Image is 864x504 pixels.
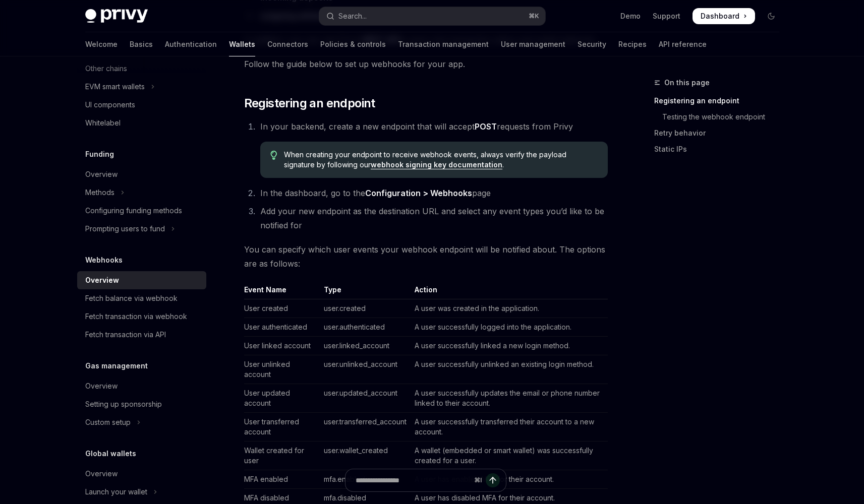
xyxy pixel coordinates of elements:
strong: POST [475,121,497,132]
div: Fetch balance via webhook [85,292,178,304]
a: Configuring funding methods [77,202,206,220]
div: Fetch transaction via webhook [85,310,187,323]
span: Add your new endpoint as the destination URL and select any event types you’d like to be notified... [260,206,604,230]
span: On this page [664,77,710,89]
div: UI components [85,99,135,111]
button: Toggle Methods section [77,183,206,202]
a: Connectors [267,32,308,56]
div: EVM smart wallets [85,81,145,93]
td: User transferred account [244,413,320,442]
a: Whitelabel [77,114,206,132]
td: User linked account [244,337,320,355]
a: Registering an endpoint [654,93,787,109]
span: When creating your endpoint to receive webhook events, always verify the payload signature by fol... [284,150,597,170]
td: A user was created in the application. [411,299,608,318]
div: Custom setup [85,416,131,428]
a: Overview [77,165,206,183]
a: Recipes [618,32,647,56]
a: Basics [130,32,153,56]
td: user.transferred_account [320,413,411,442]
div: Prompting users to fund [85,223,165,235]
td: user.linked_account [320,337,411,355]
span: You can specify which user events your webhook endpoint will be notified about. The options are a... [244,242,608,271]
a: Authentication [165,32,217,56]
a: Testing the webhook endpoint [654,109,787,125]
h5: Global wallets [85,448,136,460]
div: Methods [85,186,114,199]
a: Support [653,11,680,21]
td: User unlinked account [244,355,320,384]
th: Type [320,285,411,299]
a: Demo [620,11,641,21]
div: Whitelabel [85,117,121,129]
div: Overview [85,274,119,286]
td: A wallet (embedded or smart wallet) was successfully created for a user. [411,442,608,470]
a: webhook signing key documentation [371,160,502,169]
a: Static IPs [654,141,787,157]
td: A user successfully linked a new login method. [411,337,608,355]
a: Setting up sponsorship [77,395,206,413]
div: Fetch transaction via API [85,329,166,341]
button: Toggle dark mode [763,8,779,24]
span: In your backend, create a new endpoint that will accept requests from Privy [260,121,573,132]
button: Toggle EVM smart wallets section [77,78,206,96]
a: Transaction management [398,32,489,56]
td: A user successfully unlinked an existing login method. [411,355,608,384]
th: Action [411,285,608,299]
td: Wallet created for user [244,442,320,470]
div: Overview [85,468,118,480]
div: Overview [85,380,118,392]
td: A user successfully updates the email or phone number linked to their account. [411,384,608,413]
td: A user successfully transferred their account to a new account. [411,413,608,442]
button: Open search [319,7,545,25]
h5: Webhooks [85,254,123,266]
span: In the dashboard, go to the page [260,188,491,198]
button: Toggle Custom setup section [77,413,206,431]
td: user.authenticated [320,318,411,337]
button: Toggle Prompting users to fund section [77,220,206,238]
td: user.unlinked_account [320,355,411,384]
svg: Tip [270,151,277,160]
input: Ask a question... [356,469,470,491]
strong: Configuration > Webhooks [365,188,472,198]
img: dark logo [85,9,148,23]
span: Dashboard [701,11,739,21]
a: UI components [77,96,206,114]
a: Wallets [229,32,255,56]
h5: Funding [85,148,114,160]
h5: Gas management [85,360,148,372]
a: Overview [77,465,206,483]
span: Follow the guide below to set up webhooks for your app. [244,57,608,71]
span: Registering an endpoint [244,95,375,111]
a: Fetch balance via webhook [77,289,206,307]
a: Overview [77,377,206,395]
td: user.updated_account [320,384,411,413]
span: ⌘ K [529,12,539,20]
a: Overview [77,271,206,289]
a: Fetch transaction via webhook [77,307,206,326]
td: User updated account [244,384,320,413]
a: Policies & controls [320,32,386,56]
button: Toggle Launch your wallet section [77,483,206,501]
a: Fetch transaction via API [77,326,206,344]
div: Setting up sponsorship [85,398,162,410]
td: A user successfully logged into the application. [411,318,608,337]
a: Security [578,32,606,56]
td: User authenticated [244,318,320,337]
th: Event Name [244,285,320,299]
div: Configuring funding methods [85,205,182,217]
div: Launch your wallet [85,486,147,498]
a: Retry behavior [654,125,787,141]
div: Search... [338,10,367,22]
button: Send message [486,473,500,487]
a: Dashboard [693,8,755,24]
div: Overview [85,168,118,180]
a: API reference [659,32,707,56]
td: user.created [320,299,411,318]
td: User created [244,299,320,318]
td: user.wallet_created [320,442,411,470]
a: User management [501,32,565,56]
a: Welcome [85,32,118,56]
